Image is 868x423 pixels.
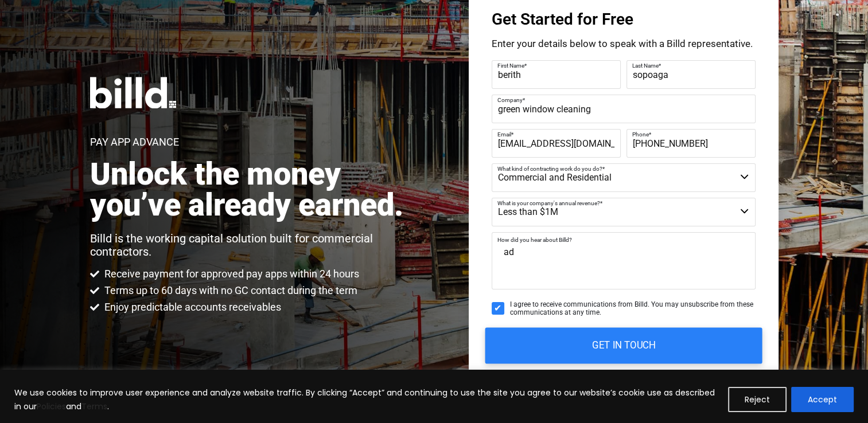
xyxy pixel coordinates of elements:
p: Enter your details below to speak with a Billd representative. [492,39,756,49]
span: Terms up to 60 days with no GC contact during the term [102,284,357,297]
span: First Name [497,62,524,69]
span: Company [497,97,523,103]
span: How did you hear about Billd? [497,237,572,243]
button: Reject [728,387,787,412]
p: Billd is the working capital solution built for commercial contractors. [90,232,415,258]
p: We use cookies to improve user experience and analyze website traffic. By clicking “Accept” and c... [14,386,719,413]
span: Receive payment for approved pay apps within 24 hours [102,267,359,281]
h1: Pay App Advance [90,137,179,147]
input: I agree to receive communications from Billd. You may unsubscribe from these communications at an... [492,302,504,315]
h3: Get Started for Free [492,11,756,28]
a: Terms [81,401,107,412]
a: Policies [37,401,66,412]
input: GET IN TOUCH [485,327,762,363]
button: Accept [791,387,854,412]
textarea: ad [492,232,756,289]
span: Enjoy predictable accounts receivables [102,300,281,314]
span: Email [497,131,511,138]
span: Last Name [632,62,659,69]
span: Phone [632,131,649,138]
span: I agree to receive communications from Billd. You may unsubscribe from these communications at an... [510,300,756,317]
h2: Unlock the money you’ve already earned. [90,159,415,221]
